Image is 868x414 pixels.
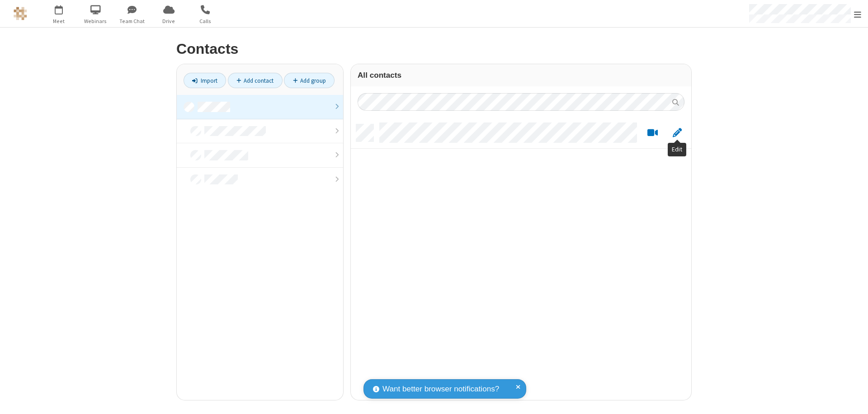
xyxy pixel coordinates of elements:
[115,17,149,25] span: Team Chat
[351,118,691,400] div: grid
[152,17,186,25] span: Drive
[845,390,861,408] iframe: Chat
[14,7,27,20] img: QA Selenium DO NOT DELETE OR CHANGE
[176,41,692,57] h2: Contacts
[358,71,684,80] h3: All contacts
[189,17,222,25] span: Calls
[228,73,283,88] a: Add contact
[79,17,113,25] span: Webinars
[644,127,661,139] button: Start a video meeting
[382,383,499,395] span: Want better browser notifications?
[668,127,686,139] button: Edit
[284,73,335,88] a: Add group
[184,73,226,88] a: Import
[42,17,76,25] span: Meet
